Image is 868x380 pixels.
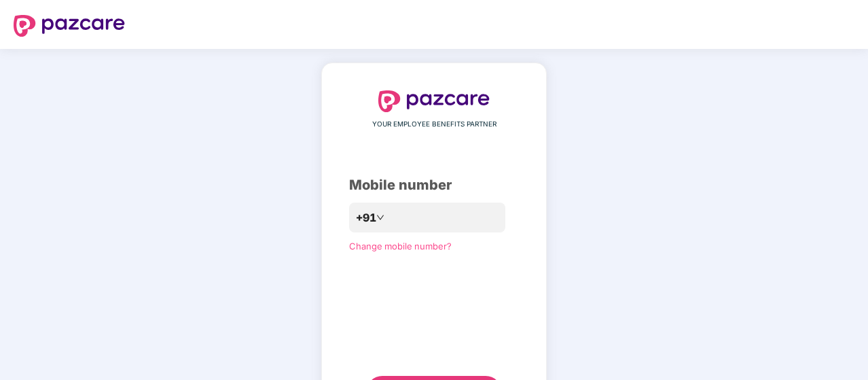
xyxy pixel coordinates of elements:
[14,15,125,37] img: logo
[372,119,496,130] span: YOUR EMPLOYEE BENEFITS PARTNER
[356,209,376,226] span: +91
[376,213,384,222] span: down
[378,90,490,112] img: logo
[349,175,519,196] div: Mobile number
[349,241,452,252] a: Change mobile number?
